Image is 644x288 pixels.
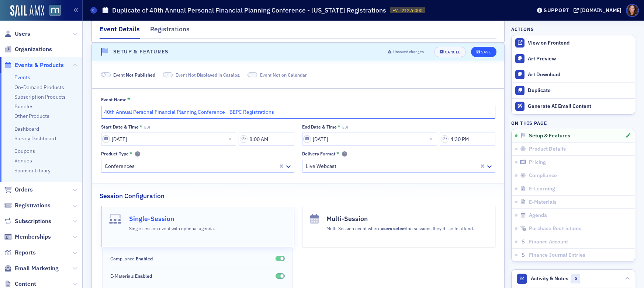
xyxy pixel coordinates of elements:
[302,133,437,145] input: MM/DD/YYYY
[226,133,236,145] button: Close
[49,5,61,16] img: SailAMX
[247,72,257,78] span: Not on Calendar
[512,67,635,82] a: Art Download
[4,30,30,38] a: Users
[529,252,585,259] span: Finance Journal Entries
[14,74,30,81] a: Events
[273,72,307,78] span: Not on Calendar
[512,82,635,98] button: Duplicate
[15,61,64,69] span: Events & Products
[512,35,635,51] a: View on Frontend
[15,217,51,225] span: Subscriptions
[571,274,580,283] span: 0
[302,151,336,157] div: Delivery Format
[4,233,51,241] a: Memberships
[101,124,139,130] div: Start Date & Time
[531,275,568,282] span: Activity & Notes
[276,273,285,279] span: Enabled
[14,84,64,91] a: On-Demand Products
[4,45,52,53] a: Organizations
[434,47,466,57] button: Cancel
[101,151,129,157] div: Product Type
[188,72,240,78] span: Not Displayed in Catalog
[4,264,59,273] a: Email Marketing
[529,146,566,152] span: Product Details
[14,113,49,119] a: Other Products
[14,167,51,174] a: Sponsor Library
[150,24,190,38] div: Registrations
[101,133,236,145] input: MM/DD/YYYY
[528,103,631,110] div: Generate AI Email Content
[129,151,132,157] abbr: This field is required
[126,72,155,78] span: Not Published
[144,125,150,130] span: EDT
[14,157,32,164] a: Venues
[14,126,39,132] a: Dashboard
[44,5,61,17] a: View Homepage
[326,214,474,224] h4: Multi-Session
[580,7,622,14] div: [DOMAIN_NAME]
[529,186,555,192] span: E-Learning
[529,159,546,166] span: Pricing
[4,249,36,257] a: Reports
[471,47,496,57] button: Save
[529,239,568,245] span: Finance Account
[135,273,152,279] span: Enabled
[276,256,285,261] span: Enabled
[4,280,36,288] a: Content
[136,256,153,261] span: Enabled
[4,201,51,210] a: Registrations
[14,148,35,154] a: Coupons
[574,8,624,13] button: [DOMAIN_NAME]
[529,172,557,179] span: Compliance
[529,225,581,232] span: Purchase Restrictions
[101,97,127,102] div: Event Name
[381,225,406,231] b: users select
[445,50,460,54] div: Cancel
[260,71,307,78] span: Event
[129,224,215,232] div: Single session event with optional agenda.
[101,72,111,78] span: Not Published
[626,4,639,17] span: Profile
[440,133,495,145] input: 00:00 AM
[15,30,30,38] span: Users
[14,103,34,110] a: Bundles
[529,133,570,139] span: Setup & Features
[481,50,491,54] div: Save
[176,71,240,78] span: Event
[10,5,44,17] img: SailAMX
[14,135,56,142] a: Survey Dashboard
[14,94,66,100] a: Subscription Products
[511,26,534,32] h4: Actions
[529,199,557,206] span: E-Materials
[337,124,340,130] abbr: This field is required
[100,191,165,201] h2: Session Configuration
[112,6,386,15] h1: Duplicate of 40th Annual Personal Financial Planning Conference - [US_STATE] Registrations
[393,49,424,55] span: Unsaved changes
[129,214,215,224] h4: Single-Session
[15,280,36,288] span: Content
[528,71,631,78] div: Art Download
[15,186,33,194] span: Orders
[392,7,422,14] span: EVT-21276000
[113,71,155,78] span: Event
[15,249,36,257] span: Reports
[528,40,631,46] div: View on Frontend
[427,133,437,145] button: Close
[512,51,635,67] a: Art Preview
[15,233,51,241] span: Memberships
[336,151,339,157] abbr: This field is required
[139,124,142,130] abbr: This field is required
[110,273,152,279] span: E-Materials
[528,56,631,62] div: Art Preview
[302,206,495,247] button: Multi-SessionMulti-Session event whereusers selectthe sessions they'd like to attend.
[529,212,547,219] span: Agenda
[4,217,51,225] a: Subscriptions
[127,96,130,103] abbr: This field is required
[113,48,169,56] h4: Setup & Features
[528,87,631,94] div: Duplicate
[544,7,569,14] div: Support
[512,98,635,114] button: Generate AI Email Content
[239,133,294,145] input: 00:00 AM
